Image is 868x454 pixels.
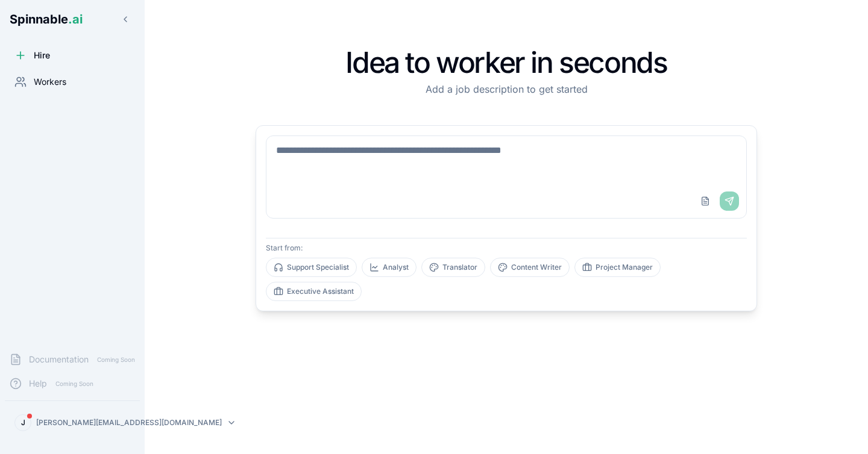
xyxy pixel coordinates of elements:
[574,258,661,277] button: Project Manager
[266,282,362,301] button: Executive Assistant
[421,258,485,277] button: Translator
[52,378,97,390] span: Coming Soon
[10,12,83,26] span: Spinnable
[10,411,135,435] button: J[PERSON_NAME][EMAIL_ADDRESS][DOMAIN_NAME]
[21,418,25,428] span: J
[29,378,47,390] span: Help
[36,418,222,428] p: [PERSON_NAME][EMAIL_ADDRESS][DOMAIN_NAME]
[256,82,757,96] p: Add a job description to get started
[68,12,83,26] span: .ai
[256,48,757,77] h1: Idea to worker in seconds
[34,49,50,61] span: Hire
[266,243,747,253] p: Start from:
[266,258,357,277] button: Support Specialist
[29,353,89,365] span: Documentation
[490,258,570,277] button: Content Writer
[362,258,417,277] button: Analyst
[93,354,139,365] span: Coming Soon
[34,76,66,88] span: Workers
